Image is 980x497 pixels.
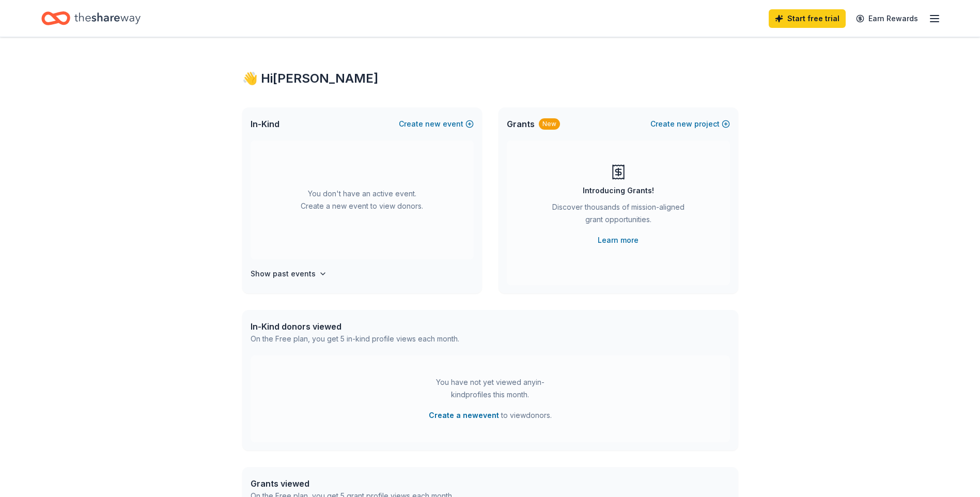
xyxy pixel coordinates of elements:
[539,118,560,130] div: New
[598,234,639,246] a: Learn more
[425,118,441,130] span: new
[399,118,474,130] button: Createnewevent
[677,118,692,130] span: new
[251,333,459,345] div: On the Free plan, you get 5 in-kind profile views each month.
[548,201,689,230] div: Discover thousands of mission-aligned grant opportunities.
[251,320,459,333] div: In-Kind donors viewed
[242,70,738,87] div: 👋 Hi [PERSON_NAME]
[426,376,555,401] div: You have not yet viewed any in-kind profiles this month.
[583,184,654,197] div: Introducing Grants!
[251,477,454,490] div: Grants viewed
[507,118,535,130] span: Grants
[251,141,474,259] div: You don't have an active event. Create a new event to view donors.
[429,409,552,422] span: to view donors .
[251,268,327,280] button: Show past events
[650,118,730,130] button: Createnewproject
[429,409,499,422] button: Create a newevent
[41,6,141,30] a: Home
[251,118,279,130] span: In-Kind
[850,9,924,28] a: Earn Rewards
[769,9,846,28] a: Start free trial
[251,268,316,280] h4: Show past events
